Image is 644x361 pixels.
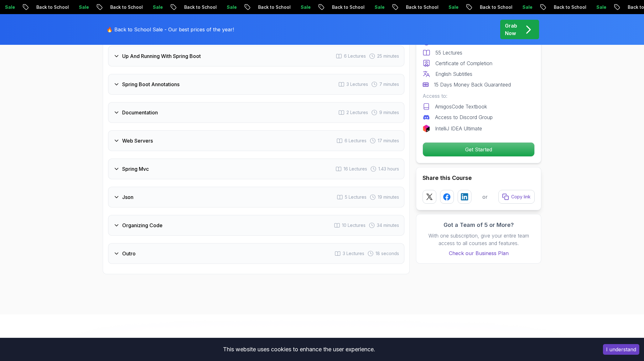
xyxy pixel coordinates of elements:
[108,130,404,151] button: Web Servers6 Lectures 17 minutes
[435,60,492,67] p: Certificate of Completion
[104,4,147,10] p: Back to School
[343,250,364,257] span: 3 Lectures
[108,46,404,66] button: Up And Running With Spring Boot6 Lectures 25 minutes
[5,343,594,356] div: This website uses cookies to enhance the user experience.
[423,174,535,182] h2: Share this Course
[122,250,136,257] h3: Outro
[378,138,399,144] span: 17 minutes
[423,232,535,247] p: With one subscription, give your entire team access to all courses and features.
[443,4,463,10] p: Sale
[548,4,590,10] p: Back to School
[108,215,404,236] button: Organizing Code10 Lectures 34 minutes
[346,81,368,87] span: 3 Lectures
[108,243,404,264] button: Outro3 Lectures 18 seconds
[482,193,488,201] p: or
[108,159,404,179] button: Spring Mvc16 Lectures 1.43 hours
[122,81,179,88] h3: Spring Boot Annotations
[30,4,73,10] p: Back to School
[106,26,234,33] p: 🔥 Back to School Sale - Our best prices of the year!
[369,4,389,10] p: Sale
[435,70,472,78] p: English Subtitles
[122,222,163,229] h3: Organizing Code
[400,4,443,10] p: Back to School
[73,4,93,10] p: Sale
[423,143,534,156] p: Get Started
[590,4,610,10] p: Sale
[122,137,153,144] h3: Web Servers
[326,4,369,10] p: Back to School
[423,249,535,257] a: Check our Business Plan
[122,193,133,201] h3: Json
[122,165,149,173] h3: Spring Mvc
[474,4,517,10] p: Back to School
[221,4,241,10] p: Sale
[377,53,399,59] span: 25 minutes
[346,109,368,116] span: 2 Lectures
[122,52,201,60] h3: Up And Running With Spring Boot
[147,4,167,10] p: Sale
[345,138,366,144] span: 6 Lectures
[345,194,366,200] span: 5 Lectures
[178,4,221,10] p: Back to School
[603,344,639,355] button: Accept cookies
[377,222,399,228] span: 34 minutes
[435,125,482,132] p: IntelliJ IDEA Ultimate
[498,190,535,204] button: Copy link
[108,187,404,207] button: Json5 Lectures 19 minutes
[434,81,511,88] p: 15 Days Money Back Guaranteed
[379,81,399,87] span: 7 minutes
[344,166,367,172] span: 16 Lectures
[378,166,399,172] span: 1.43 hours
[423,142,535,157] button: Get Started
[342,222,366,228] span: 10 Lectures
[295,4,315,10] p: Sale
[505,22,517,37] p: Grab Now
[511,194,531,200] p: Copy link
[435,49,462,56] p: 55 Lectures
[423,92,535,100] p: Access to:
[379,109,399,116] span: 9 minutes
[378,194,399,200] span: 19 minutes
[423,221,535,229] h3: Got a Team of 5 or More?
[108,102,404,123] button: Documentation2 Lectures 9 minutes
[423,125,430,132] img: jetbrains logo
[344,53,366,59] span: 6 Lectures
[376,250,399,257] span: 18 seconds
[252,4,295,10] p: Back to School
[122,109,158,116] h3: Documentation
[435,113,493,121] p: Access to Discord Group
[517,4,537,10] p: Sale
[108,74,404,95] button: Spring Boot Annotations3 Lectures 7 minutes
[435,103,487,110] p: AmigosCode Textbook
